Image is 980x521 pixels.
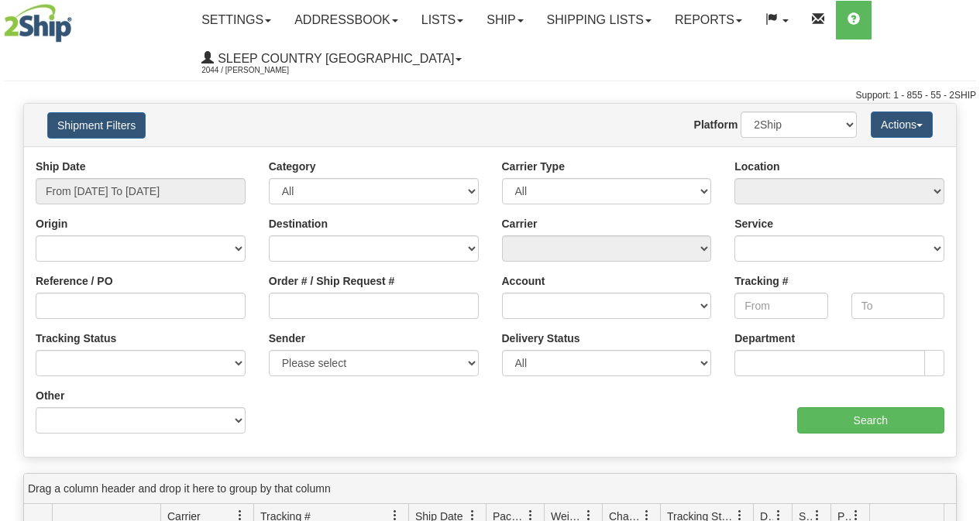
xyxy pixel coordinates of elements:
label: Sender [269,331,305,346]
div: Support: 1 - 855 - 55 - 2SHIP [4,89,976,102]
button: Shipment Filters [47,112,146,139]
label: Location [734,159,779,174]
label: Reference / PO [36,273,113,289]
label: Carrier [502,216,538,231]
div: grid grouping header [24,474,956,504]
a: Shipping lists [535,1,663,39]
a: Lists [410,1,475,39]
button: Actions [871,111,933,138]
label: Tracking Status [36,331,116,346]
label: Platform [694,117,738,132]
input: Search [797,407,945,434]
input: From [734,293,827,319]
span: Sleep Country [GEOGRAPHIC_DATA] [214,52,454,65]
label: Department [734,331,795,346]
label: Account [502,273,545,289]
label: Other [36,388,64,403]
label: Order # / Ship Request # [269,273,395,289]
span: 2044 / [PERSON_NAME] [201,63,318,78]
input: To [851,293,944,319]
label: Origin [36,216,67,231]
img: logo2044.jpg [4,4,72,43]
label: Destination [269,216,328,231]
iframe: chat widget [944,181,978,339]
a: Settings [190,1,283,39]
a: Reports [663,1,754,39]
a: Ship [475,1,535,39]
a: Sleep Country [GEOGRAPHIC_DATA] 2044 / [PERSON_NAME] [190,39,473,78]
a: Addressbook [283,1,410,39]
label: Delivery Status [502,331,580,346]
label: Tracking # [734,273,788,289]
label: Ship Date [36,159,86,174]
label: Service [734,216,773,231]
label: Category [269,159,316,174]
label: Carrier Type [502,159,565,174]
